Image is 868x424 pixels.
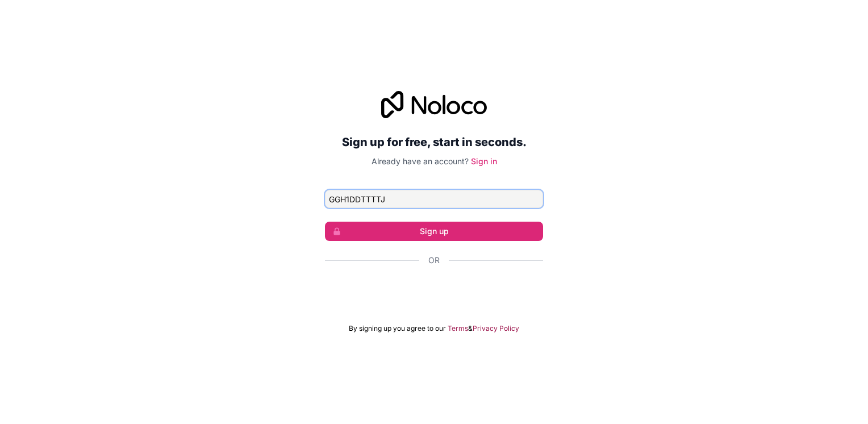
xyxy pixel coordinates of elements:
a: Sign in [471,156,497,166]
span: & [468,324,473,333]
input: Email address [325,190,543,208]
span: By signing up you agree to our [349,324,446,333]
iframe: Sign in with Google Button [319,278,549,304]
button: Sign up [325,222,543,241]
h2: Sign up for free, start in seconds. [325,132,543,152]
span: Or [428,255,440,266]
a: Terms [448,324,468,333]
a: Privacy Policy [473,324,519,333]
span: Already have an account? [372,156,469,166]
